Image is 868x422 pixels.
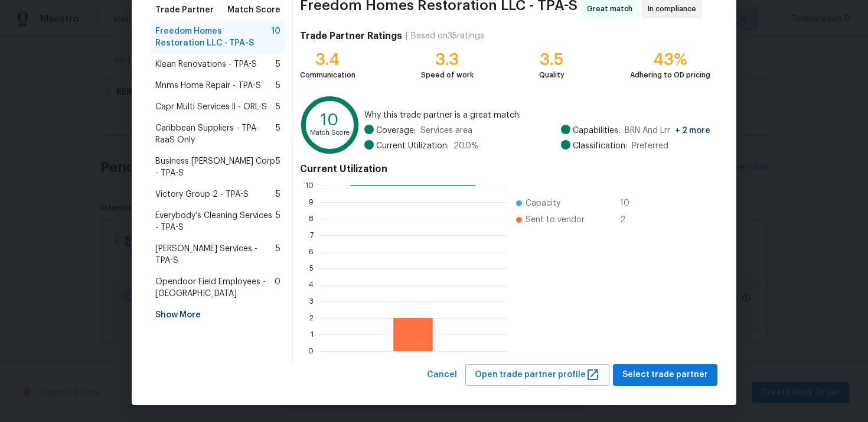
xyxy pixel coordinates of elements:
span: BRN And Lrr [625,125,710,137]
span: Klean Renovations - TPA-S [155,59,257,70]
span: Services area [420,125,472,137]
span: Classification: [573,140,627,152]
text: 10 [321,112,339,128]
text: 5 [309,265,314,272]
span: Capabilities: [573,125,620,137]
h4: Trade Partner Ratings [300,30,402,42]
span: Great match [587,3,637,15]
text: 9 [309,199,314,206]
span: Mnms Home Repair - TPA-S [155,80,261,92]
button: Open trade partner profile [465,364,609,386]
div: Show More [151,304,285,326]
div: | [402,30,411,42]
span: Preferred [632,140,668,152]
span: Victory Group 2 - TPA-S [155,189,249,200]
div: 43% [630,54,710,66]
text: 0 [308,348,314,355]
span: 20.0 % [453,140,478,152]
span: Business [PERSON_NAME] Corp - TPA-S [155,155,276,179]
button: Select trade partner [613,364,717,386]
span: 5 [276,101,280,113]
div: 3.3 [421,54,474,66]
span: Current Utilization: [376,140,449,152]
span: Why this trade partner is a great match: [364,109,710,121]
div: 3.4 [300,54,355,66]
span: Everybody’s Cleaning Services - TPA-S [155,210,276,233]
span: 10 [620,197,639,209]
span: 5 [276,80,280,92]
div: 3.5 [539,54,564,66]
span: Open trade partner profile [475,368,600,382]
span: Capacity [526,197,560,209]
span: 10 [271,25,280,49]
span: Freedom Homes Restoration LLC - TPA-S [155,25,271,49]
span: 2 [620,214,639,226]
span: Coverage: [376,125,416,137]
div: Communication [300,69,355,81]
span: Opendoor Field Employees - [GEOGRAPHIC_DATA] [155,276,275,300]
span: 5 [276,243,280,267]
div: Quality [539,69,564,81]
span: + 2 more [675,126,710,135]
text: 8 [309,215,314,222]
span: 0 [275,276,280,300]
span: Sent to vendor [526,214,585,226]
span: Capr Multi Services ll - ORL-S [155,101,267,113]
span: Caribbean Suppliers - TPA-RaaS Only [155,122,276,146]
text: 7 [310,232,314,239]
text: 3 [309,298,314,305]
span: Trade Partner [155,4,214,16]
span: Cancel [427,368,457,382]
span: 5 [276,210,280,233]
span: [PERSON_NAME] Services - TPA-S [155,243,276,267]
text: 1 [311,331,314,338]
span: In compliance [648,3,701,15]
text: 6 [309,248,314,255]
div: Based on 35 ratings [411,30,484,42]
text: 2 [309,314,314,322]
span: 5 [276,189,280,200]
div: Adhering to OD pricing [630,69,710,81]
span: Match Score [227,4,280,16]
text: 10 [305,182,314,189]
h4: Current Utilization [300,163,710,175]
span: 5 [276,155,280,179]
span: 5 [276,59,280,70]
text: 4 [309,281,314,288]
span: Select trade partner [622,368,708,382]
div: Speed of work [421,69,474,81]
span: 5 [276,122,280,146]
text: Match Score [310,129,350,136]
button: Cancel [422,364,462,386]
